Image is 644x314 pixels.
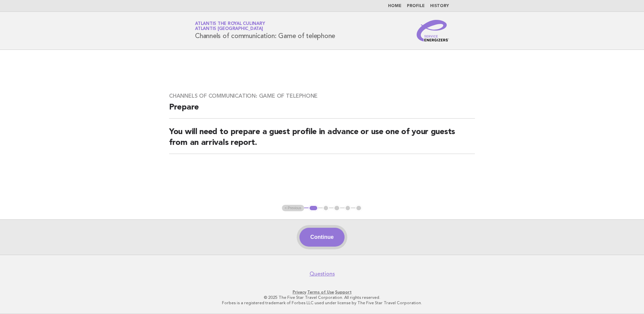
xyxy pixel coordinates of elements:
p: · · [116,289,528,295]
h3: Channels of communication: Game of telephone [169,93,475,99]
p: Forbes is a registered trademark of Forbes LLC used under license by The Five Star Travel Corpora... [116,300,528,306]
a: Support [335,290,352,294]
a: History [430,4,449,8]
button: 1 [309,205,318,212]
h1: Channels of communication: Game of telephone [195,22,335,39]
a: Home [388,4,401,8]
h2: Prepare [169,102,475,119]
a: Terms of Use [307,290,334,294]
span: Atlantis [GEOGRAPHIC_DATA] [195,27,263,31]
a: Atlantis the Royal CulinaryAtlantis [GEOGRAPHIC_DATA] [195,22,265,31]
a: Questions [310,271,335,277]
img: Service Energizers [417,20,449,41]
button: Continue [299,228,344,247]
a: Profile [407,4,425,8]
p: © 2025 The Five Star Travel Corporation. All rights reserved. [116,295,528,300]
h2: You will need to prepare a guest profile in advance or use one of your guests from an arrivals re... [169,127,475,154]
a: Privacy [293,290,306,294]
